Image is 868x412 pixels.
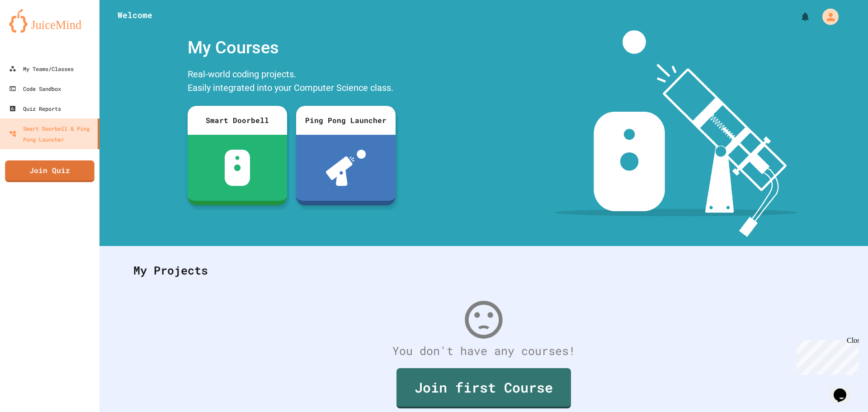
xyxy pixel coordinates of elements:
[9,83,61,94] div: Code Sandbox
[188,106,287,135] div: Smart Doorbell
[555,30,797,237] img: banner-image-my-projects.png
[124,342,843,360] div: You don't have any courses!
[124,253,843,288] div: My Projects
[183,30,400,65] div: My Courses
[5,161,94,182] a: Join Quiz
[296,106,396,135] div: Ping Pong Launcher
[9,103,61,114] div: Quiz Reports
[225,150,250,186] img: sdb-white.svg
[396,368,571,408] a: Join first Course
[783,9,813,24] div: My Notifications
[183,65,400,99] div: Real-world coding projects. Easily integrated into your Computer Science class.
[4,4,62,57] div: Chat with us now!Close
[9,9,90,33] img: logo-orange.svg
[9,123,94,145] div: Smart Doorbell & Ping Pong Launcher
[793,336,859,375] iframe: chat widget
[326,150,366,186] img: ppl-with-ball.png
[830,376,859,403] iframe: chat widget
[813,6,841,27] div: My Account
[9,63,74,74] div: My Teams/Classes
